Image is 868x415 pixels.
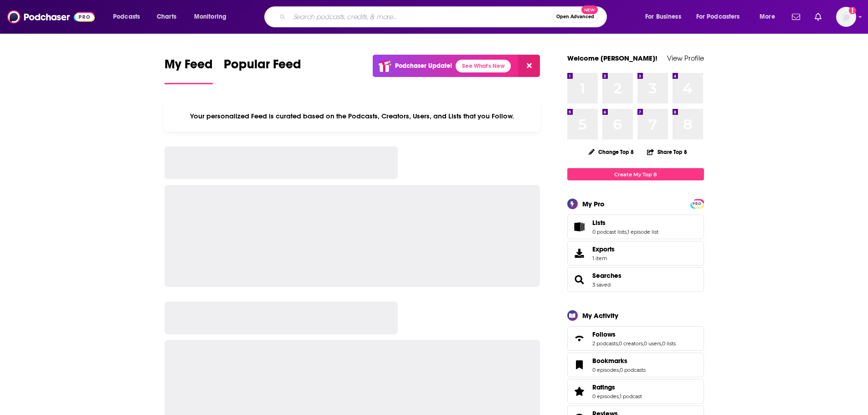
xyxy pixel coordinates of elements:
a: 0 podcast lists [592,229,627,235]
span: More [760,10,775,23]
a: 2 podcasts [592,340,618,347]
span: Ratings [567,379,704,404]
span: Popular Feed [224,56,301,77]
span: , [643,340,644,347]
a: 0 podcasts [620,367,646,373]
span: PRO [692,200,703,207]
span: 1 item [592,255,615,261]
img: Podchaser - Follow, Share and Rate Podcasts [7,8,95,26]
a: Ratings [570,385,589,398]
span: Follows [567,326,704,351]
span: , [627,229,627,235]
button: open menu [107,10,152,24]
span: Bookmarks [592,357,627,365]
a: Bookmarks [592,357,646,365]
button: open menu [639,10,693,24]
a: Searches [592,272,621,280]
a: 0 creators [619,340,643,347]
a: 0 episodes [592,393,619,400]
span: Exports [592,245,615,253]
a: Lists [592,219,658,227]
a: View Profile [667,54,704,62]
a: Exports [567,241,704,266]
span: For Podcasters [696,10,740,23]
a: 3 saved [592,282,611,288]
span: Monitoring [194,10,226,23]
a: 1 episode list [627,229,658,235]
a: PRO [692,200,703,207]
a: Bookmarks [570,359,589,371]
button: Show profile menu [836,7,856,27]
span: Logged in as Ashley_Beenen [836,7,856,27]
a: Follows [592,330,676,338]
a: Ratings [592,383,642,391]
a: Welcome [PERSON_NAME]! [567,54,657,62]
span: Follows [592,330,616,338]
a: Follows [570,332,589,345]
span: Searches [567,267,704,292]
button: Share Top 8 [647,143,688,161]
a: 0 lists [662,340,676,347]
button: open menu [690,10,753,24]
span: Ratings [592,383,615,391]
button: open menu [753,10,786,24]
span: , [618,340,619,347]
span: Charts [157,10,176,23]
a: Popular Feed [224,56,301,84]
a: Searches [570,273,589,286]
span: Lists [592,219,606,227]
span: Exports [570,247,589,260]
a: Lists [570,220,589,233]
div: My Pro [582,200,605,208]
span: Podcasts [113,10,140,23]
a: 0 users [644,340,661,347]
button: Change Top 8 [583,146,640,158]
span: Open Advanced [556,15,594,19]
a: My Feed [164,56,213,84]
span: New [581,5,598,14]
a: 0 episodes [592,367,619,373]
a: Create My Top 8 [567,168,704,180]
span: For Business [645,10,681,23]
a: See What's New [456,60,511,72]
img: User Profile [836,7,856,27]
span: , [619,393,620,400]
a: 1 podcast [620,393,642,400]
svg: Add a profile image [849,7,856,14]
a: Show notifications dropdown [811,9,825,25]
span: , [619,367,620,373]
span: , [661,340,662,347]
span: Lists [567,215,704,239]
button: Open AdvancedNew [552,11,598,22]
button: open menu [188,10,238,24]
span: My Feed [164,56,213,77]
div: Your personalized Feed is curated based on the Podcasts, Creators, Users, and Lists that you Follow. [164,101,540,132]
a: Charts [151,10,182,24]
div: Search podcasts, credits, & more... [273,6,616,27]
div: My Activity [582,311,618,320]
a: Show notifications dropdown [788,9,804,25]
span: Bookmarks [567,353,704,377]
p: Podchaser Update! [395,62,452,70]
input: Search podcasts, credits, & more... [289,10,552,24]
